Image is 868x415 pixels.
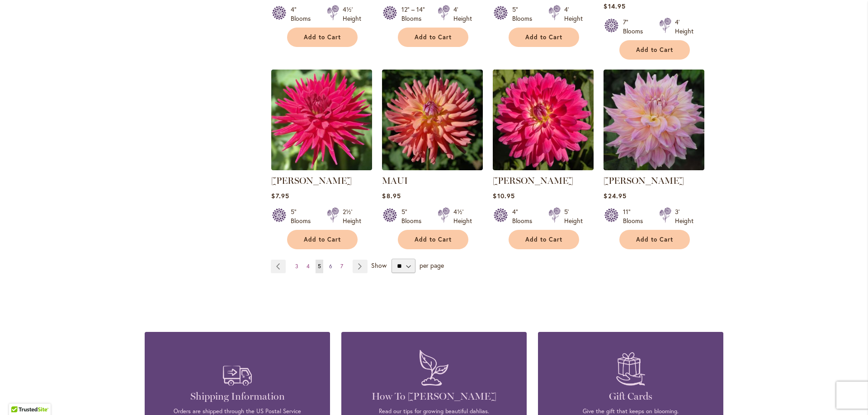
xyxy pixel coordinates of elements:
[604,70,704,170] img: Mingus Philip Sr
[604,175,684,186] a: [PERSON_NAME]
[338,260,345,273] a: 7
[371,261,387,270] span: Show
[304,33,341,41] span: Add to Cart
[291,207,316,225] div: 5" Blooms
[343,207,361,225] div: 2½' Height
[509,28,579,47] button: Add to Cart
[604,163,704,172] a: Mingus Philip Sr
[493,163,594,172] a: MELISSA M
[295,263,298,270] span: 3
[398,230,468,249] button: Add to Cart
[287,28,358,47] button: Add to Cart
[420,261,444,270] span: per page
[453,207,472,225] div: 4½' Height
[291,5,316,23] div: 4" Blooms
[271,163,372,172] a: MATILDA HUSTON
[619,40,690,60] button: Add to Cart
[493,70,594,170] img: MELISSA M
[623,207,648,225] div: 11" Blooms
[509,230,579,249] button: Add to Cart
[382,175,408,186] a: MAUI
[636,46,673,54] span: Add to Cart
[512,5,538,23] div: 5" Blooms
[271,191,289,200] span: $7.95
[623,18,648,36] div: 7" Blooms
[318,263,321,270] span: 5
[564,5,583,23] div: 4' Height
[293,260,301,273] a: 3
[604,191,626,200] span: $24.95
[619,230,690,249] button: Add to Cart
[453,5,472,23] div: 4' Height
[327,260,335,273] a: 6
[675,207,693,225] div: 3' Height
[340,263,343,270] span: 7
[604,2,625,10] span: $14.95
[675,18,693,36] div: 4' Height
[398,28,468,47] button: Add to Cart
[636,236,673,243] span: Add to Cart
[493,175,573,186] a: [PERSON_NAME]
[382,70,483,170] img: MAUI
[158,390,316,403] h4: Shipping Information
[382,191,401,200] span: $8.95
[343,5,361,23] div: 4½' Height
[401,207,427,225] div: 5" Blooms
[329,263,332,270] span: 6
[7,383,32,408] iframe: Launch Accessibility Center
[512,207,538,225] div: 4" Blooms
[382,163,483,172] a: MAUI
[525,33,562,41] span: Add to Cart
[271,175,352,186] a: [PERSON_NAME]
[415,236,452,243] span: Add to Cart
[552,390,710,403] h4: Gift Cards
[271,70,372,170] img: MATILDA HUSTON
[304,236,341,243] span: Add to Cart
[304,260,312,273] a: 4
[493,191,514,200] span: $10.95
[355,390,513,403] h4: How To [PERSON_NAME]
[415,33,452,41] span: Add to Cart
[307,263,310,270] span: 4
[525,236,562,243] span: Add to Cart
[287,230,358,249] button: Add to Cart
[564,207,583,225] div: 5' Height
[401,5,427,23] div: 12" – 14" Blooms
